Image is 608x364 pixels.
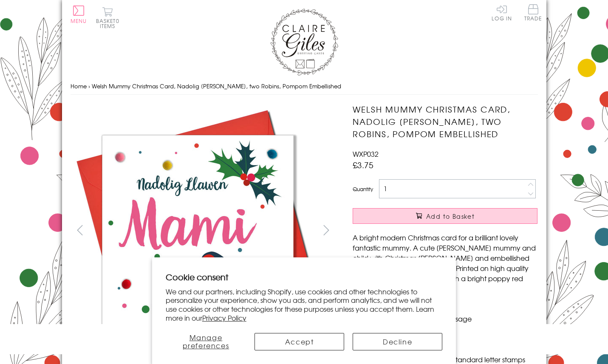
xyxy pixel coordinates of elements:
[70,103,325,358] img: Welsh Mummy Christmas Card, Nadolig Llawen Mami, two Robins, Pompom Embellished
[353,333,442,350] button: Decline
[524,4,542,23] a: Trade
[71,220,90,240] button: prev
[202,313,246,323] a: Privacy Policy
[353,149,379,159] span: WXP032
[353,159,373,171] span: £3.75
[353,103,537,140] h1: Welsh Mummy Christmas Card, Nadolig [PERSON_NAME], two Robins, Pompom Embellished
[166,271,443,283] h2: Cookie consent
[353,208,537,224] button: Add to Basket
[92,82,341,90] span: Welsh Mummy Christmas Card, Nadolig [PERSON_NAME], two Robins, Pompom Embellished
[336,103,591,358] img: Welsh Mummy Christmas Card, Nadolig Llawen Mami, two Robins, Pompom Embellished
[270,8,338,76] img: Claire Giles Greetings Cards
[492,4,512,21] a: Log In
[255,333,344,350] button: Accept
[71,17,87,25] span: Menu
[71,78,538,95] nav: breadcrumbs
[96,7,119,28] button: Basket0 items
[524,4,542,21] span: Trade
[317,220,336,240] button: next
[100,17,119,30] span: 0 items
[71,82,87,90] a: Home
[353,232,537,293] p: A bright modern Christmas card for a brilliant lovely fantastic mummy. A cute [PERSON_NAME] mummy...
[71,6,87,23] button: Menu
[166,287,443,322] p: We and our partners, including Shopify, use cookies and other technologies to personalize your ex...
[166,333,246,350] button: Manage preferences
[353,185,373,193] label: Quantity
[183,332,229,350] span: Manage preferences
[88,82,90,90] span: ›
[426,212,475,220] span: Add to Basket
